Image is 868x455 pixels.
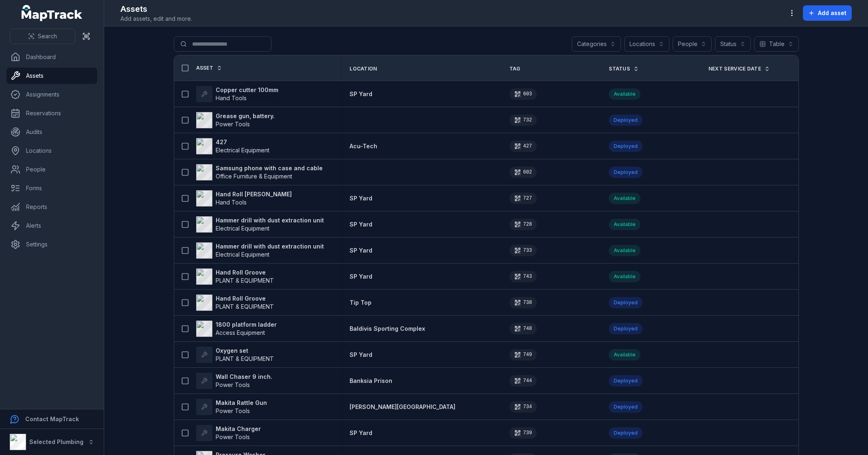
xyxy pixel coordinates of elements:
[350,299,372,307] a: Tip Top
[350,325,425,333] a: Baldivis Sporting Complex
[708,66,770,72] a: Next Service Date
[350,142,377,150] a: Acu-Tech
[350,351,372,359] a: SP Yard
[216,381,250,388] span: Power Tools
[216,121,250,127] span: Power Tools
[350,403,455,411] a: [PERSON_NAME][GEOGRAPHIC_DATA]
[509,271,537,282] div: 743
[509,427,537,439] div: 739
[7,199,97,215] a: Reports
[803,5,852,21] button: Add asset
[609,167,643,178] div: Deployed
[350,90,372,97] span: SP Yard
[7,105,97,121] a: Reservations
[818,9,846,17] span: Add asset
[509,193,537,204] div: 727
[509,88,537,100] div: 603
[216,138,269,146] strong: 427
[609,88,641,100] div: Available
[624,36,669,52] button: Locations
[216,425,261,433] strong: Makita Charger
[196,216,324,233] a: Hammer drill with dust extraction unitElectrical Equipment
[38,32,57,40] span: Search
[708,66,761,72] span: Next Service Date
[350,325,425,332] span: Baldivis Sporting Complex
[609,66,639,72] a: Status
[609,375,643,387] div: Deployed
[509,349,537,360] div: 749
[350,377,392,384] span: Banksia Prison
[350,377,392,385] a: Banksia Prison
[196,164,323,180] a: Samsung phone with case and cableOffice Furniture & Equipment
[350,90,372,98] a: SP Yard
[25,415,79,422] strong: Contact MapTrack
[609,323,643,334] div: Deployed
[7,218,97,234] a: Alerts
[216,86,278,94] strong: Copper cutter 100mm
[120,15,192,23] span: Add assets, edit and more.
[350,299,372,306] span: Tip Top
[509,167,537,178] div: 602
[216,242,324,251] strong: Hammer drill with dust extraction unit
[350,194,372,202] a: SP Yard
[7,180,97,196] a: Forms
[216,147,269,154] span: Electrical Equipment
[216,190,292,198] strong: Hand Roll [PERSON_NAME]
[196,373,272,389] a: Wall Chaser 9 inch.Power Tools
[609,141,643,152] div: Deployed
[609,401,643,413] div: Deployed
[216,295,274,303] strong: Hand Roll Groove
[509,323,537,334] div: 748
[216,321,277,329] strong: 1800 platform ladder
[216,433,250,440] span: Power Tools
[509,141,537,152] div: 427
[196,268,274,285] a: Hand Roll GroovePLANT & EQUIPMENT
[196,242,324,259] a: Hammer drill with dust extraction unitElectrical Equipment
[350,143,377,149] span: Acu-Tech
[216,225,269,232] span: Electrical Equipment
[754,36,799,52] button: Table
[216,95,247,101] span: Hand Tools
[7,86,97,103] a: Assignments
[609,349,641,360] div: Available
[216,399,267,407] strong: Makita Rattle Gun
[350,221,372,228] span: SP Yard
[216,355,274,362] span: PLANT & EQUIPMENT
[715,36,751,52] button: Status
[509,219,537,230] div: 728
[7,161,97,178] a: People
[609,297,643,308] div: Deployed
[350,273,372,281] a: SP Yard
[196,425,261,441] a: Makita ChargerPower Tools
[196,321,277,337] a: 1800 platform ladderAccess Equipment
[509,375,537,387] div: 744
[7,68,97,84] a: Assets
[609,219,641,230] div: Available
[216,347,274,355] strong: Oxygen set
[350,429,372,436] span: SP Yard
[216,164,323,172] strong: Samsung phone with case and cable
[216,373,272,381] strong: Wall Chaser 9 inch.
[350,429,372,437] a: SP Yard
[509,66,520,72] span: Tag
[196,65,214,71] span: Asset
[7,124,97,140] a: Audits
[22,5,83,21] a: MapTrack
[609,66,630,72] span: Status
[216,329,265,336] span: Access Equipment
[7,236,97,253] a: Settings
[7,143,97,159] a: Locations
[196,65,223,71] a: Asset
[216,407,250,414] span: Power Tools
[350,247,372,254] span: SP Yard
[216,216,324,224] strong: Hammer drill with dust extraction unit
[196,399,267,415] a: Makita Rattle GunPower Tools
[196,112,275,128] a: Grease gun, battery.Power Tools
[350,403,455,410] span: [PERSON_NAME][GEOGRAPHIC_DATA]
[350,66,377,72] span: Location
[216,251,269,258] span: Electrical Equipment
[120,3,192,15] h2: Assets
[196,138,269,154] a: 427Electrical Equipment
[572,36,621,52] button: Categories
[609,245,641,256] div: Available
